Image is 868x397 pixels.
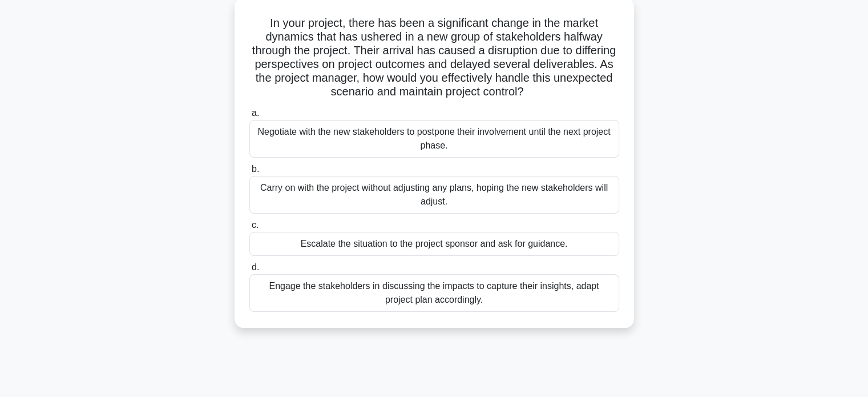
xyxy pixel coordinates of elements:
[249,120,619,158] div: Negotiate with the new stakeholders to postpone their involvement until the next project phase.
[252,220,259,230] span: c.
[249,274,619,312] div: Engage the stakeholders in discussing the impacts to capture their insights, adapt project plan a...
[248,16,620,99] h5: In your project, there has been a significant change in the market dynamics that has ushered in a...
[252,108,259,118] span: a.
[252,262,259,272] span: d.
[252,164,259,174] span: b.
[249,176,619,214] div: Carry on with the project without adjusting any plans, hoping the new stakeholders will adjust.
[249,232,619,256] div: Escalate the situation to the project sponsor and ask for guidance.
